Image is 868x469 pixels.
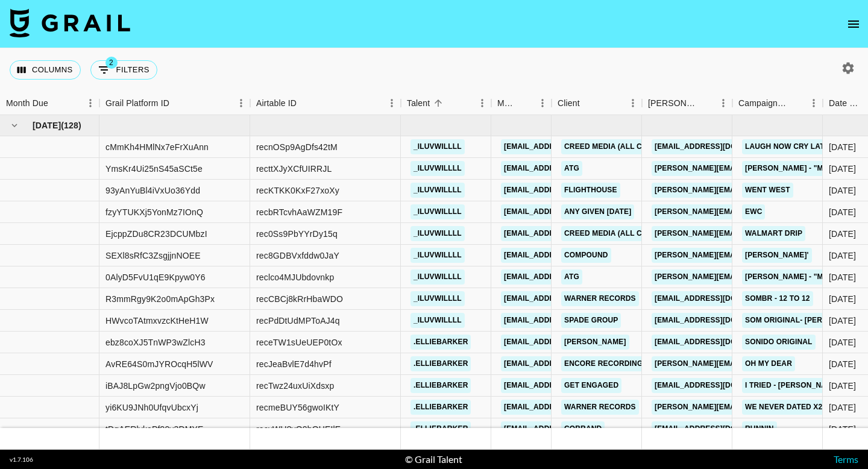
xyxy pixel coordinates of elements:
div: rec0Ss9PbYYrDy15q [256,228,338,240]
a: [PERSON_NAME][EMAIL_ADDRESS][DOMAIN_NAME] [652,248,848,263]
a: [EMAIL_ADDRESS][DOMAIN_NAME] [501,291,636,306]
div: 7/23/2025 [829,380,856,392]
button: hide children [6,117,23,134]
a: .elliebarker [410,378,471,393]
div: Talent [401,92,491,115]
div: Grail Platform ID [99,92,250,115]
a: [EMAIL_ADDRESS][DOMAIN_NAME] [501,356,636,371]
a: _iluvwillll [410,313,465,328]
a: Cobrand [561,421,605,436]
a: [EMAIL_ADDRESS][DOMAIN_NAME] [501,335,636,350]
button: Sort [297,95,313,112]
div: v 1.7.106 [10,456,33,464]
div: recJeaBvlE7d4hvPf [256,358,332,370]
a: sombr - 12 to 12 [742,291,813,306]
button: Menu [81,94,99,112]
a: [EMAIL_ADDRESS][DOMAIN_NAME] [501,139,636,154]
div: recyWH8yQ0bQUEIlE [256,423,341,435]
a: sonido original [742,335,816,350]
div: 7/11/2025 [829,206,856,218]
button: Sort [697,95,714,112]
div: 7/9/2025 [829,141,856,153]
button: Sort [517,95,533,112]
div: 7/9/2025 [829,228,856,240]
span: ( 128 ) [61,119,81,131]
a: .elliebarker [410,335,471,350]
a: _iluvwillll [410,139,465,154]
button: open drawer [841,12,866,36]
a: runnin [742,421,777,436]
button: Menu [533,94,552,112]
div: 7/21/2025 [829,423,856,435]
div: Client [552,92,642,115]
div: © Grail Talent [405,453,462,465]
div: Campaign (Type) [738,92,788,115]
a: Creed Media (All Campaigns) [561,226,687,241]
div: recPdDtUdMPToAJ4q [256,315,340,327]
div: rec8GDBVxfddw0JaY [256,250,339,262]
a: [EMAIL_ADDRESS][DOMAIN_NAME] [501,204,636,219]
div: Talent [407,92,430,115]
a: .elliebarker [410,400,471,415]
a: [PERSON_NAME][EMAIL_ADDRESS][DOMAIN_NAME] [652,161,848,176]
img: Grail Talent [10,8,130,37]
div: Grail Platform ID [105,92,169,115]
a: Warner Records [561,291,639,306]
div: 0AlyD5FvU1qE9Kpyw0Y6 [105,271,206,283]
button: Sort [788,95,805,112]
div: EjcppZDu8CR23DCUMbzI [105,228,207,240]
div: recTwz24uxUiXdsxp [256,380,334,392]
button: Menu [624,94,642,112]
a: [PERSON_NAME][EMAIL_ADDRESS][DOMAIN_NAME] [652,356,848,371]
a: went west [742,183,793,198]
a: [PERSON_NAME][EMAIL_ADDRESS][DOMAIN_NAME] [652,269,848,285]
a: [EMAIL_ADDRESS][DOMAIN_NAME] [652,378,787,393]
div: 7/7/2025 [829,401,856,414]
a: Get Engaged [561,378,621,393]
div: yi6KU9JNh0UfqvUbcxYj [105,401,198,414]
button: Show filters [90,60,157,80]
a: _iluvwillll [410,183,465,198]
a: Encore recordings [561,356,651,371]
a: [EMAIL_ADDRESS][DOMAIN_NAME] [501,313,636,328]
div: Manager [491,92,552,115]
a: _iluvwillll [410,248,465,263]
button: Menu [383,94,401,112]
a: [EMAIL_ADDRESS][DOMAIN_NAME] [501,378,636,393]
a: oh my dear [742,356,795,371]
div: 93yAnYuBl4iVxUo36Ydd [105,184,200,197]
div: receTW1sUeUEP0tOx [256,336,342,348]
a: Terms [834,453,858,465]
button: Menu [714,94,732,112]
a: Compound [561,248,611,263]
div: [PERSON_NAME] [648,92,697,115]
div: 7/18/2025 [829,163,856,175]
div: 6/9/2025 [829,336,856,348]
span: [DATE] [33,119,61,131]
a: ATG [561,161,582,176]
div: recnOSp9AgDfs42tM [256,141,338,153]
div: 7/4/2025 [829,250,856,262]
div: recttXJyXCfUIRRJL [256,163,332,175]
a: [PERSON_NAME]' [742,248,812,263]
a: [EMAIL_ADDRESS][DOMAIN_NAME] [652,139,787,154]
a: Spade Group [561,313,621,328]
a: Any given [DATE] [561,204,634,219]
span: 2 [105,57,118,69]
div: 7/11/2025 [829,184,856,197]
div: 7/22/2025 [829,271,856,283]
div: SEXl8sRfC3ZsgjjnNOEE [105,250,201,262]
div: iBAJ8LpGw2pngVjo0BQw [105,380,206,392]
a: laugh now cry later [742,139,838,154]
a: [EMAIL_ADDRESS][DOMAIN_NAME] [501,226,636,241]
a: [EMAIL_ADDRESS][DOMAIN_NAME] [501,248,636,263]
div: Airtable ID [250,92,401,115]
a: [EMAIL_ADDRESS][DOMAIN_NAME] [652,335,787,350]
a: I Tried - [PERSON_NAME] [742,378,843,393]
button: Menu [473,94,491,112]
div: tDqAERlykePf90v3DMYE [105,423,204,435]
a: _iluvwillll [410,291,465,306]
button: Sort [430,95,447,112]
a: ewc [742,204,765,219]
div: Campaign (Type) [732,92,823,115]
